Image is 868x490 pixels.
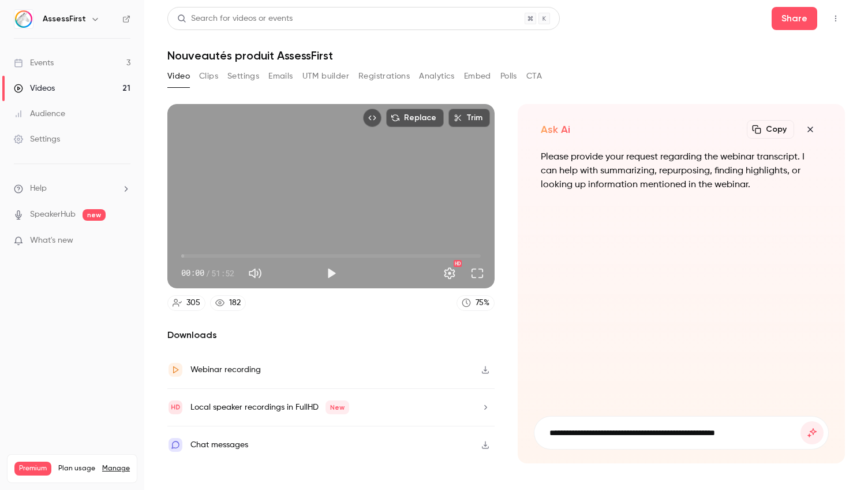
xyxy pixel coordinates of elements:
[466,262,489,285] button: Full screen
[268,67,293,86] button: Emails
[190,400,349,414] div: Local speaker recordings in FullHD
[526,67,542,86] button: CTA
[167,295,205,311] a: 305
[541,122,570,136] h2: Ask Ai
[186,297,200,309] div: 305
[826,9,845,28] button: Top Bar Actions
[358,67,410,86] button: Registrations
[205,267,210,279] span: /
[102,464,130,473] a: Manage
[320,262,343,285] button: Play
[14,10,33,28] img: AssessFirst
[181,267,234,279] div: 00:00
[181,267,204,279] span: 00:00
[419,67,455,86] button: Analytics
[747,120,794,139] button: Copy
[117,236,130,246] iframe: Noticeable Trigger
[14,462,51,476] span: Premium
[302,67,349,86] button: UTM builder
[30,235,73,247] span: What's new
[454,260,462,267] div: HD
[325,400,349,414] span: New
[386,109,444,127] button: Replace
[30,209,76,221] a: SpeakerHub
[14,183,130,195] li: help-dropdown-opener
[244,262,267,285] button: Mute
[14,57,54,69] div: Events
[58,464,95,473] span: Plan usage
[210,295,246,311] a: 182
[448,109,490,127] button: Trim
[14,133,60,145] div: Settings
[167,67,190,86] button: Video
[211,267,234,279] span: 51:52
[227,67,259,86] button: Settings
[476,297,489,309] div: 75 %
[43,13,86,25] h6: AssessFirst
[14,83,55,94] div: Videos
[14,108,65,120] div: Audience
[83,209,106,221] span: new
[457,295,495,311] a: 75%
[190,363,261,377] div: Webinar recording
[500,67,517,86] button: Polls
[464,67,491,86] button: Embed
[30,183,47,195] span: Help
[438,262,461,285] button: Settings
[363,109,381,127] button: Embed video
[167,49,845,62] h1: Nouveautés produit AssessFirst
[229,297,241,309] div: 182
[199,67,218,86] button: Clips
[772,7,817,30] button: Share
[541,150,822,192] p: Please provide your request regarding the webinar transcript. I can help with summarizing, repurp...
[177,13,293,25] div: Search for videos or events
[167,328,495,342] h2: Downloads
[190,438,248,452] div: Chat messages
